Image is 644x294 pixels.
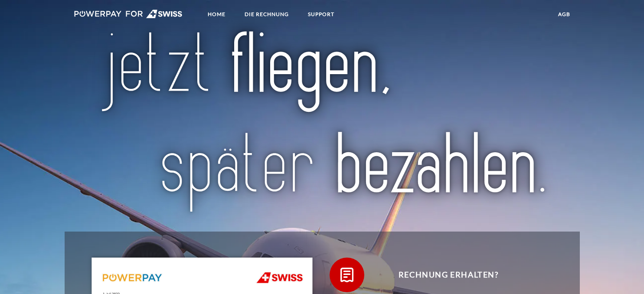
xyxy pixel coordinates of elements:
img: logo-swiss-white.svg [74,10,183,18]
img: title-swiss_de.svg [96,29,547,216]
span: Rechnung erhalten? [342,258,555,292]
a: SUPPORT [301,7,342,22]
a: DIE RECHNUNG [237,7,296,22]
img: qb_bill.svg [336,264,358,286]
a: Home [200,7,233,22]
button: Rechnung erhalten? [330,258,555,292]
a: agb [551,7,578,22]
